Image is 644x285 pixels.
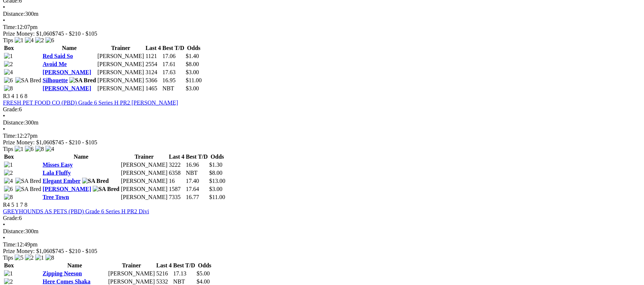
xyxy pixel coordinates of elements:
[3,100,178,106] a: FRESH PET FOOD CO (PBD) Grade 6 Series H PR2 [PERSON_NAME]
[4,278,13,285] img: 2
[186,53,199,59] span: $1.40
[3,202,10,208] span: R4
[145,77,161,84] td: 5366
[3,106,19,112] span: Grade:
[209,162,222,168] span: $1.30
[3,208,149,214] a: GREYHOUNDS AS PETS (PBD) Grade 6 Series H PR2 Divi
[185,153,208,160] th: Best T/D
[3,126,5,132] span: •
[185,177,208,185] td: 17.40
[3,215,641,221] div: 6
[4,154,14,160] span: Box
[45,37,54,44] img: 6
[4,162,13,168] img: 1
[43,178,80,184] a: Elegant Ember
[185,194,208,201] td: 16.77
[69,77,96,84] img: SA Bred
[145,69,161,76] td: 3124
[209,178,225,184] span: $13.00
[4,194,13,201] img: 8
[3,113,5,119] span: •
[25,37,34,44] img: 4
[209,186,222,192] span: $3.00
[186,85,199,91] span: $3.00
[4,85,13,92] img: 8
[43,69,91,75] a: [PERSON_NAME]
[3,133,641,139] div: 12:27pm
[173,270,196,277] td: 17.13
[3,255,13,261] span: Tips
[3,17,5,24] span: •
[43,53,73,59] a: Red Said So
[196,262,213,269] th: Odds
[3,30,641,37] div: Prize Money: $1,060
[156,270,172,277] td: 5216
[15,255,23,261] img: 5
[4,61,13,68] img: 2
[43,170,71,176] a: Lala Fluffy
[3,139,641,146] div: Prize Money: $1,060
[43,278,90,285] a: Here Comes Shaka
[4,178,13,184] img: 4
[4,170,13,176] img: 2
[169,185,185,193] td: 1587
[52,248,97,254] span: $745 - $210 - $105
[3,228,641,235] div: 300m
[52,30,97,37] span: $745 - $210 - $105
[145,61,161,68] td: 2554
[25,146,34,152] img: 6
[169,161,185,169] td: 3222
[4,69,13,76] img: 4
[169,169,185,177] td: 6358
[93,186,119,192] img: SA Bred
[156,262,172,269] th: Last 4
[45,146,54,152] img: 4
[97,85,144,92] td: [PERSON_NAME]
[121,153,168,160] th: Trainer
[209,194,225,200] span: $11.00
[186,77,202,83] span: $11.00
[97,69,144,76] td: [PERSON_NAME]
[15,77,41,84] img: SA Bred
[185,161,208,169] td: 16.96
[82,178,109,184] img: SA Bred
[52,139,97,145] span: $745 - $210 - $105
[186,61,199,67] span: $8.00
[3,106,641,113] div: 6
[35,146,44,152] img: 8
[145,44,161,52] th: Last 4
[15,178,41,184] img: SA Bred
[3,11,25,17] span: Distance:
[145,53,161,60] td: 1121
[3,93,10,99] span: R3
[43,270,82,277] a: Zipping Neeson
[45,255,54,261] img: 8
[4,77,13,84] img: 6
[43,162,73,168] a: Misses Easy
[162,77,185,84] td: 16.95
[4,53,13,59] img: 1
[145,85,161,92] td: 1465
[108,270,155,277] td: [PERSON_NAME]
[11,202,27,208] span: 5 1 7 8
[25,255,34,261] img: 2
[121,161,168,169] td: [PERSON_NAME]
[42,153,120,160] th: Name
[196,270,210,277] span: $5.00
[121,177,168,185] td: [PERSON_NAME]
[35,255,44,261] img: 1
[121,169,168,177] td: [PERSON_NAME]
[43,85,91,91] a: [PERSON_NAME]
[162,69,185,76] td: 17.63
[185,185,208,193] td: 17.64
[3,235,5,241] span: •
[3,24,641,30] div: 12:07pm
[3,133,17,139] span: Time:
[173,262,196,269] th: Best T/D
[15,37,23,44] img: 1
[162,61,185,68] td: 17.61
[15,186,41,192] img: SA Bred
[162,53,185,60] td: 17.06
[169,177,185,185] td: 16
[42,44,96,52] th: Name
